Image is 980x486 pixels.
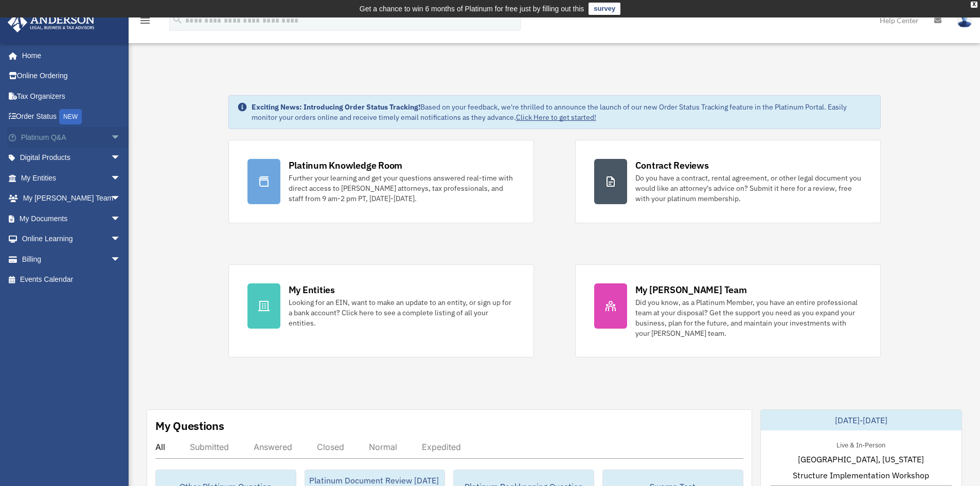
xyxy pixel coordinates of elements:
[7,249,136,269] a: Billingarrow_drop_down
[289,159,403,172] div: Platinum Knowledge Room
[7,66,136,86] a: Online Ordering
[155,418,224,434] div: My Questions
[5,12,98,32] img: Anderson Advisors Platinum Portal
[957,13,972,28] img: User Pic
[139,14,151,27] i: menu
[635,283,747,296] div: My [PERSON_NAME] Team
[228,140,534,223] a: Platinum Knowledge Room Further your learning and get your questions answered real-time with dire...
[7,148,136,168] a: Digital Productsarrow_drop_down
[369,442,397,452] div: Normal
[7,127,136,148] a: Platinum Q&Aarrow_drop_down
[516,113,596,122] a: Click Here to get started!
[111,208,131,229] span: arrow_drop_down
[111,168,131,189] span: arrow_drop_down
[7,86,136,106] a: Tax Organizers
[7,106,136,128] a: Order StatusNEW
[761,410,961,430] div: [DATE]-[DATE]
[155,442,165,452] div: All
[252,102,420,112] strong: Exciting News: Introducing Order Status Tracking!
[575,264,881,357] a: My [PERSON_NAME] Team Did you know, as a Platinum Member, you have an entire professional team at...
[289,283,335,296] div: My Entities
[59,109,82,124] div: NEW
[828,439,894,449] div: Live & In-Person
[111,229,131,250] span: arrow_drop_down
[360,3,584,15] div: Get a chance to win 6 months of Platinum for free just by filling out this
[793,469,929,481] span: Structure Implementation Workshop
[190,442,229,452] div: Submitted
[172,14,183,25] i: search
[7,229,136,249] a: Online Learningarrow_drop_down
[111,148,131,169] span: arrow_drop_down
[7,269,136,290] a: Events Calendar
[289,297,515,328] div: Looking for an EIN, want to make an update to an entity, or sign up for a bank account? Click her...
[252,102,872,122] div: Based on your feedback, we're thrilled to announce the launch of our new Order Status Tracking fe...
[971,2,977,8] div: close
[111,188,131,209] span: arrow_drop_down
[317,442,344,452] div: Closed
[635,297,862,338] div: Did you know, as a Platinum Member, you have an entire professional team at your disposal? Get th...
[798,453,924,465] span: [GEOGRAPHIC_DATA], [US_STATE]
[111,249,131,270] span: arrow_drop_down
[7,168,136,188] a: My Entitiesarrow_drop_down
[7,45,131,66] a: Home
[139,18,151,27] a: menu
[635,173,862,204] div: Do you have a contract, rental agreement, or other legal document you would like an attorney's ad...
[7,188,136,209] a: My [PERSON_NAME] Teamarrow_drop_down
[289,173,515,204] div: Further your learning and get your questions answered real-time with direct access to [PERSON_NAM...
[575,140,881,223] a: Contract Reviews Do you have a contract, rental agreement, or other legal document you would like...
[635,159,709,172] div: Contract Reviews
[7,208,136,229] a: My Documentsarrow_drop_down
[589,3,620,15] a: survey
[254,442,292,452] div: Answered
[111,127,131,148] span: arrow_drop_down
[422,442,461,452] div: Expedited
[228,264,534,357] a: My Entities Looking for an EIN, want to make an update to an entity, or sign up for a bank accoun...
